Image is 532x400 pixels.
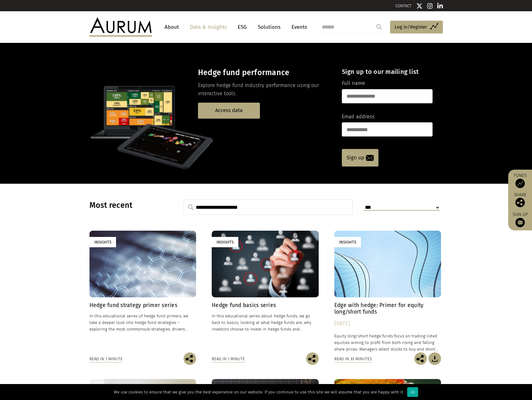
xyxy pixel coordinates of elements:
a: Sign up [511,212,529,227]
p: Equity long/short hedge funds focus on trading listed equities aiming to profit from both rising ... [334,333,441,352]
a: Data & Insights [187,21,230,33]
h3: Most recent [89,201,168,210]
a: CONTACT [395,3,412,8]
span: sub-strategies [143,327,170,331]
img: Sign up to our newsletter [515,218,525,227]
img: Download Article [428,352,441,365]
img: Access Funds [515,179,525,188]
a: Events [288,21,307,33]
div: Read in 1 minute [89,356,123,362]
input: Submit [373,21,385,33]
img: Aurum [89,18,152,36]
h4: Sign up to our mailing list [342,68,433,75]
a: About [161,21,182,33]
div: Ok [407,387,418,397]
label: Full name [342,79,365,87]
a: Solutions [255,21,284,33]
div: Insights [212,237,238,247]
a: ESG [235,21,250,33]
img: Twitter icon [416,3,423,9]
div: Insights [89,237,116,247]
span: Log in/Register [395,23,427,31]
h4: Hedge fund basics series [212,302,319,309]
div: Read in 1 minute [212,356,245,362]
img: Share this post [306,352,319,365]
img: Share this post [515,198,525,207]
img: email-icon [366,155,374,161]
h4: Hedge fund strategy primer series [89,302,196,309]
a: Insights Hedge fund strategy primer series In this educational series of hedge fund primers, we t... [89,231,196,352]
p: In this educational series of hedge fund primers, we take a deeper look into hedge fund strategie... [89,313,196,332]
div: Share [511,193,529,207]
a: Insights Edge with hedge: Primer for equity long/short funds [DATE] Equity long/short hedge funds... [334,231,441,352]
div: Insights [334,237,361,247]
h4: Edge with hedge: Primer for equity long/short funds [334,302,441,315]
p: Explore hedge fund industry performance using our interactive tools. [198,81,331,98]
img: Share this post [184,352,196,365]
a: Log in/Register [390,21,443,34]
img: search.svg [188,204,194,210]
a: Funds [511,173,529,188]
a: Sign up [342,149,378,167]
p: In this educational series about hedge funds, we go back to basics, looking at what hedge funds a... [212,313,319,332]
h3: Hedge fund performance [198,68,331,77]
div: [DATE] [334,319,441,328]
img: Linkedin icon [437,3,443,9]
img: Share this post [414,352,427,365]
a: Access data [198,103,260,119]
label: Email address [342,113,375,121]
img: Instagram icon [427,3,433,9]
div: Read in 33 minutes [334,356,372,362]
a: Insights Hedge fund basics series In this educational series about hedge funds, we go back to bas... [212,231,319,352]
